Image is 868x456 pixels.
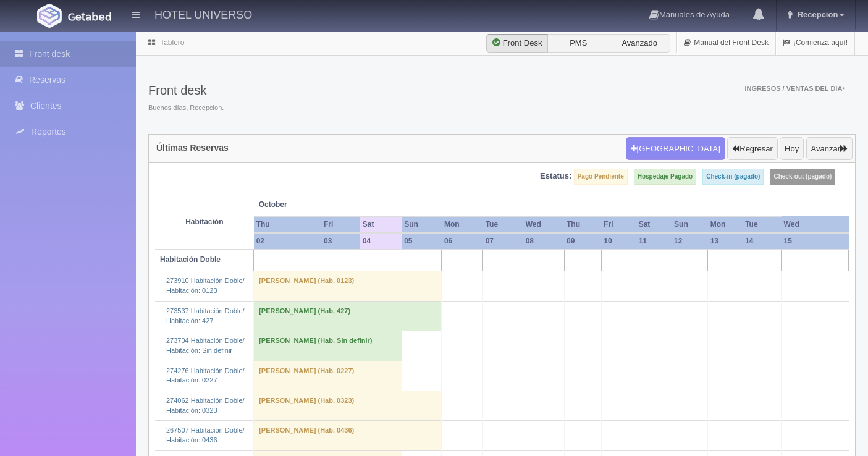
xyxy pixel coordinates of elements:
th: 09 [564,233,601,250]
label: Pago Pendiente [574,169,628,185]
th: 05 [402,233,442,250]
th: Tue [743,216,781,233]
b: Habitación Doble [160,255,221,264]
th: 03 [321,233,360,250]
td: [PERSON_NAME] (Hab. 0227) [254,361,402,391]
span: Ingresos / Ventas del día [744,85,845,92]
th: Sat [636,216,672,233]
td: [PERSON_NAME] (Hab. 0323) [254,391,442,421]
td: [PERSON_NAME] (Hab. 0436) [254,421,442,450]
button: [GEOGRAPHIC_DATA] [626,137,725,161]
label: Check-out (pagado) [770,169,835,185]
span: Recepcion [794,10,838,19]
th: 14 [743,233,781,250]
a: 267507 Habitación Doble/Habitación: 0436 [166,426,245,444]
th: Mon [442,216,483,233]
th: Sat [360,216,402,233]
label: PMS [547,34,609,53]
th: 11 [636,233,672,250]
a: 274062 Habitación Doble/Habitación: 0323 [166,397,245,414]
th: 10 [601,233,636,250]
th: 08 [523,233,564,250]
th: Thu [254,216,321,233]
button: Regresar [727,137,777,161]
label: Check-in (pagado) [702,169,764,185]
a: Tablero [160,38,184,47]
td: [PERSON_NAME] (Hab. 427) [254,301,442,331]
th: 15 [782,233,849,250]
h4: Últimas Reservas [156,143,229,153]
td: [PERSON_NAME] (Hab. Sin definir) [254,331,402,361]
th: Fri [321,216,360,233]
th: 13 [708,233,743,250]
a: ¡Comienza aquí! [776,31,854,55]
img: Getabed [37,4,62,28]
th: Sun [402,216,442,233]
th: 12 [672,233,708,250]
a: 273704 Habitación Doble/Habitación: Sin definir [166,337,245,354]
a: 273910 Habitación Doble/Habitación: 0123 [166,277,245,294]
th: Wed [782,216,849,233]
h4: HOTEL UNIVERSO [154,6,252,22]
th: 07 [483,233,523,250]
th: Fri [601,216,636,233]
th: Wed [523,216,564,233]
h3: Front desk [148,83,224,97]
label: Hospedaje Pagado [634,169,696,185]
label: Avanzado [609,34,670,53]
label: Front Desk [486,34,548,53]
th: Tue [483,216,523,233]
th: 02 [254,233,321,250]
a: 274276 Habitación Doble/Habitación: 0227 [166,367,245,384]
a: 273537 Habitación Doble/Habitación: 427 [166,307,245,324]
th: Thu [564,216,601,233]
th: Sun [672,216,708,233]
label: Estatus: [540,171,571,182]
button: Hoy [780,137,804,161]
img: Getabed [68,12,111,21]
th: 04 [360,233,402,250]
span: October [259,200,355,210]
strong: Habitación [185,217,223,226]
a: Manual del Front Desk [677,31,775,55]
span: Buenos días, Recepcion. [148,103,224,113]
button: Avanzar [806,137,853,161]
td: [PERSON_NAME] (Hab. 0123) [254,271,442,301]
th: Mon [708,216,743,233]
th: 06 [442,233,483,250]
